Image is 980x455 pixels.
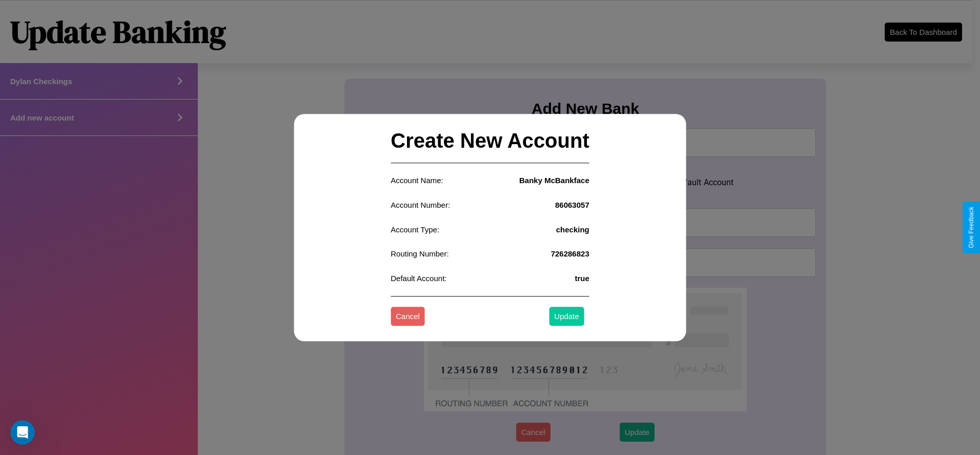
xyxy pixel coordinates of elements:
h4: checking [556,225,589,234]
p: Account Type: [391,223,439,236]
p: Account Number: [391,198,450,212]
button: Update [549,307,584,326]
h4: 726286823 [551,250,589,259]
h4: 86063057 [555,201,589,209]
div: Give Feedback [968,207,975,248]
iframe: Intercom live chat [10,420,35,445]
h2: Create New Account [391,119,589,163]
p: Routing Number: [391,247,448,261]
h4: true [575,274,589,283]
button: Cancel [391,307,425,326]
p: Default Account: [391,271,446,285]
h4: Banky McBankface [519,176,589,185]
p: Account Name: [391,174,443,188]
